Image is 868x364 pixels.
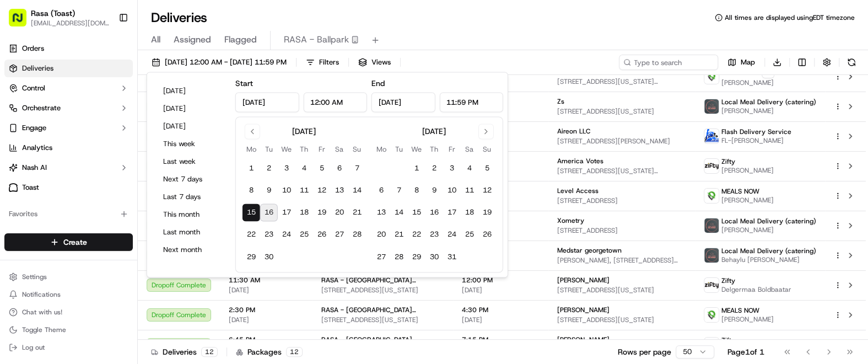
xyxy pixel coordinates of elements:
[22,63,53,73] span: Deliveries
[31,8,75,19] span: Rasa (Toast)
[557,306,610,314] span: [PERSON_NAME]
[11,160,29,178] img: Dianne Alexi Soriano
[278,182,295,200] button: 10
[22,44,44,53] span: Orders
[321,306,444,314] span: RASA - [GEOGRAPHIC_DATA][PERSON_NAME]
[229,335,304,344] span: 6:45 PM
[313,182,331,200] button: 12
[373,143,390,155] th: Monday
[321,286,444,295] span: [STREET_ADDRESS][US_STATE]
[721,226,816,234] span: [PERSON_NAME]
[31,19,110,28] button: [EMAIL_ADDRESS][DOMAIN_NAME]
[295,182,313,200] button: 11
[348,182,366,200] button: 14
[478,124,494,139] button: Go to next month
[557,107,686,116] span: [STREET_ADDRESS][US_STATE]
[390,204,408,222] button: 14
[371,78,385,88] label: End
[478,143,496,155] th: Sunday
[721,166,774,175] span: [PERSON_NAME]
[242,143,260,155] th: Monday
[704,308,719,322] img: melas_now_logo.png
[721,315,774,324] span: [PERSON_NAME]
[158,224,224,240] button: Last month
[348,143,366,155] th: Sunday
[174,33,211,46] span: Assigned
[22,272,47,281] span: Settings
[303,92,367,112] input: Time
[50,116,152,125] div: We're available if you need us!
[22,143,52,153] span: Analytics
[721,106,816,115] span: [PERSON_NAME]
[158,119,224,134] button: [DATE]
[22,308,62,317] span: Chat with us!
[284,33,349,46] span: RASA - Ballpark
[4,322,133,338] button: Toggle Theme
[22,325,66,334] span: Toggle Theme
[425,143,443,155] th: Thursday
[63,237,87,248] span: Create
[721,157,735,166] span: Zifty
[721,136,791,145] span: FL-[PERSON_NAME]
[704,189,719,203] img: melas_now_logo.png
[727,346,764,357] div: Page 1 of 1
[439,92,503,112] input: Time
[844,55,859,70] button: Refresh
[147,55,292,70] button: [DATE] 12:00 AM - [DATE] 11:59 PM
[618,346,671,357] p: Rows per page
[4,40,133,57] a: Orders
[78,272,133,281] a: Powered byPylon
[313,160,331,178] button: 5
[245,124,260,139] button: Go to previous month
[557,186,599,195] span: Level Access
[22,171,31,180] img: 1736555255976-a54dd68f-1ca7-489b-9aae-adbdc363a1c4
[321,315,444,324] span: [STREET_ADDRESS][US_STATE]
[461,226,478,244] button: 25
[295,143,313,155] th: Thursday
[331,160,348,178] button: 6
[295,160,313,178] button: 4
[557,276,610,285] span: [PERSON_NAME]
[353,55,396,70] button: Views
[443,160,461,178] button: 3
[319,57,339,67] span: Filters
[373,248,390,266] button: 27
[165,57,287,67] span: [DATE] 12:00 AM - [DATE] 11:59 PM
[390,182,408,200] button: 7
[373,204,390,222] button: 13
[462,276,540,285] span: 12:00 PM
[478,204,496,222] button: 19
[557,167,686,175] span: [STREET_ADDRESS][US_STATE][US_STATE]
[235,92,299,112] input: Date
[348,226,366,244] button: 28
[721,78,774,87] span: [PERSON_NAME]
[443,182,461,200] button: 10
[461,160,478,178] button: 4
[4,205,133,223] div: Favorites
[22,123,46,133] span: Engage
[408,226,425,244] button: 22
[331,143,348,155] th: Saturday
[704,159,719,173] img: zifty-logo-trans-sq.png
[4,287,133,302] button: Notifications
[704,99,719,114] img: lmd_logo.png
[187,108,201,121] button: Start new chat
[7,242,89,261] a: 📗Knowledge Base
[260,226,278,244] button: 23
[373,182,390,200] button: 6
[4,179,133,196] a: Toast
[313,204,331,222] button: 19
[425,160,443,178] button: 2
[224,33,257,46] span: Flagged
[704,129,719,143] img: main-logo.png
[462,315,540,324] span: [DATE]
[4,119,133,137] button: Engage
[229,286,304,295] span: [DATE]
[242,204,260,222] button: 15
[408,248,425,266] button: 29
[704,338,719,352] img: zifty-logo-trans-sq.png
[229,315,304,324] span: [DATE]
[9,183,18,191] img: Toast logo
[478,182,496,200] button: 12
[301,55,344,70] button: Filters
